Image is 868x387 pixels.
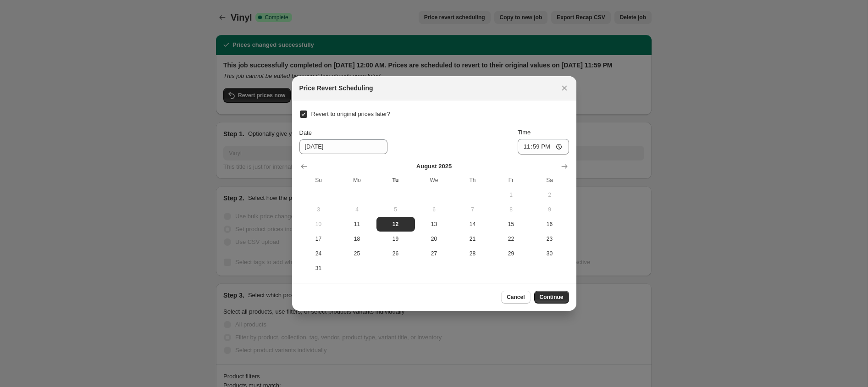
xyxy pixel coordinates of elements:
button: Wednesday August 13 2025 [415,217,453,232]
span: Tu [380,177,411,184]
span: 22 [496,235,527,243]
span: Revert to original prices later? [311,111,391,117]
button: Saturday August 23 2025 [531,232,569,246]
span: 21 [457,235,488,243]
span: Sa [534,177,565,184]
span: 6 [419,206,450,213]
input: 8/12/2025 [299,139,387,154]
button: Close [558,82,571,94]
span: Cancel [507,293,525,301]
button: Friday August 29 2025 [492,246,531,261]
button: Thursday August 28 2025 [453,246,492,261]
span: 16 [534,221,565,228]
span: 13 [419,221,450,228]
span: Date [299,129,312,136]
button: Saturday August 9 2025 [531,202,569,217]
button: Sunday August 3 2025 [299,202,338,217]
span: 25 [342,250,373,257]
span: 17 [303,235,334,243]
span: Th [457,177,488,184]
button: Show next month, September 2025 [558,160,571,173]
th: Monday [338,173,376,188]
span: 2 [534,191,565,199]
button: Friday August 8 2025 [492,202,531,217]
span: We [419,177,450,184]
button: Sunday August 31 2025 [299,261,338,276]
span: 30 [534,250,565,257]
button: Tuesday August 26 2025 [376,246,415,261]
button: Wednesday August 27 2025 [415,246,453,261]
span: 12 [380,221,411,228]
button: Thursday August 14 2025 [453,217,492,232]
span: 9 [534,206,565,213]
button: Saturday August 16 2025 [531,217,569,232]
button: Wednesday August 20 2025 [415,232,453,246]
button: Friday August 22 2025 [492,232,531,246]
span: 5 [380,206,411,213]
span: 29 [496,250,527,257]
th: Saturday [531,173,569,188]
span: 19 [380,235,411,243]
span: 10 [303,221,334,228]
button: Monday August 4 2025 [338,202,376,217]
span: 3 [303,206,334,213]
button: Continue [534,291,569,304]
button: Wednesday August 6 2025 [415,202,453,217]
span: 28 [457,250,488,257]
span: 11 [342,221,373,228]
h2: Price Revert Scheduling [299,83,373,93]
button: Monday August 11 2025 [338,217,376,232]
span: 7 [457,206,488,213]
span: 14 [457,221,488,228]
span: 20 [419,235,450,243]
span: 8 [496,206,527,213]
span: Continue [540,293,564,301]
button: Friday August 1 2025 [492,188,531,202]
span: 4 [342,206,373,213]
span: 18 [342,235,373,243]
span: 15 [496,221,527,228]
button: Today Tuesday August 12 2025 [376,217,415,232]
input: 12:00 [518,139,569,155]
th: Friday [492,173,531,188]
th: Sunday [299,173,338,188]
span: Mo [342,177,373,184]
button: Monday August 18 2025 [338,232,376,246]
button: Saturday August 2 2025 [531,188,569,202]
span: Su [303,177,334,184]
button: Friday August 15 2025 [492,217,531,232]
span: 1 [496,191,527,199]
button: Tuesday August 19 2025 [376,232,415,246]
button: Sunday August 10 2025 [299,217,338,232]
button: Show previous month, July 2025 [298,160,310,173]
span: 27 [419,250,450,257]
span: 26 [380,250,411,257]
span: Fr [496,177,527,184]
th: Wednesday [415,173,453,188]
th: Thursday [453,173,492,188]
span: 23 [534,235,565,243]
button: Sunday August 17 2025 [299,232,338,246]
span: Time [518,129,531,136]
button: Sunday August 24 2025 [299,246,338,261]
button: Monday August 25 2025 [338,246,376,261]
th: Tuesday [376,173,415,188]
button: Thursday August 7 2025 [453,202,492,217]
button: Cancel [501,291,530,304]
button: Saturday August 30 2025 [531,246,569,261]
button: Thursday August 21 2025 [453,232,492,246]
span: 24 [303,250,334,257]
span: 31 [303,265,334,272]
button: Tuesday August 5 2025 [376,202,415,217]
